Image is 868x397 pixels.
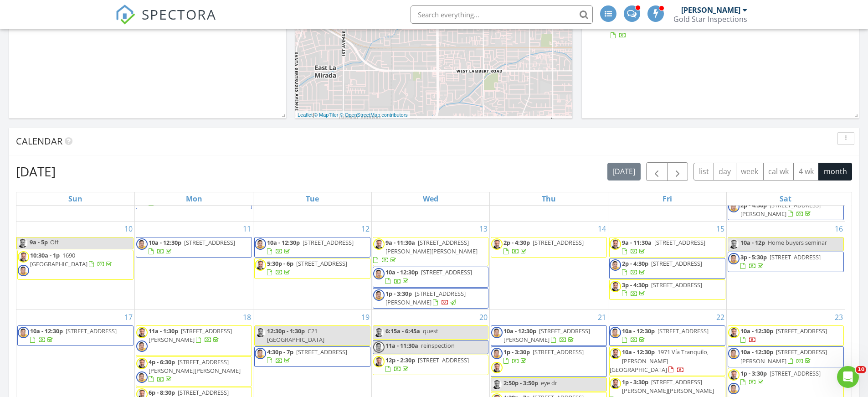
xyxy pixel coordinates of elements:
a: 3p - 5:30p [STREET_ADDRESS] [740,253,821,270]
img: The Best Home Inspection Software - Spectora [115,5,135,25]
span: 1p - 3:30p [503,348,530,356]
span: 6:15a - 6:45a [385,327,420,335]
img: screenshot_20240829_at_8.06.53pm.png [136,340,148,352]
button: Next month [667,162,688,181]
a: 3p - 5:30p [STREET_ADDRESS] [728,252,844,272]
span: 12p - 2:30p [385,356,415,364]
span: 2p - 4:30p [622,259,648,268]
a: 10a - 12:30p [STREET_ADDRESS][PERSON_NAME] [740,348,827,365]
span: 6p - 8:30p [149,388,175,397]
span: [STREET_ADDRESS] [418,356,469,364]
img: joe_photo_cropped_091521.jpg [255,327,266,338]
span: 5:30p - 6p [267,259,293,268]
a: Go to August 18, 2025 [241,310,253,325]
span: 10a - 12:30p [149,238,181,247]
button: month [818,163,852,180]
a: 10a - 12:30p [STREET_ADDRESS] [740,327,827,344]
span: [STREET_ADDRESS] [296,348,347,356]
span: 2p - 4:30p [740,201,767,209]
a: 2p - 4:30p [STREET_ADDRESS] [609,258,725,278]
button: Previous month [646,162,668,181]
span: 12:30p - 1:30p [267,327,305,335]
span: 9a - 11:30a [622,238,652,247]
span: [STREET_ADDRESS][PERSON_NAME] [740,348,827,365]
a: 4:30p - 7p [STREET_ADDRESS] [254,346,370,367]
a: 10a - 12:30p [STREET_ADDRESS] [30,327,117,344]
span: C21 [GEOGRAPHIC_DATA] [267,327,324,344]
img: joe_photo_cropped_091521.jpg [610,348,621,359]
span: [STREET_ADDRESS] [421,268,472,276]
a: 10:30a - 1p 1690 [GEOGRAPHIC_DATA] [17,250,134,280]
a: 3p - 4:30p [STREET_ADDRESS] [609,279,725,300]
span: 1p - 3:30p [740,369,767,377]
a: 9a - 11:30a [STREET_ADDRESS] [609,237,725,258]
a: Go to August 15, 2025 [714,222,726,236]
a: Saturday [778,192,793,205]
a: 9a - 11:30a [STREET_ADDRESS][PERSON_NAME][PERSON_NAME] [373,237,489,267]
button: [DATE] [607,163,641,180]
span: 10a - 12:30p [622,348,655,356]
img: screenshot_20240829_at_8.06.53pm.png [610,327,621,338]
img: joe_photo_cropped_091521.jpg [373,238,385,250]
a: 3p - 4:30p [STREET_ADDRESS] [622,281,702,298]
a: Go to August 11, 2025 [241,222,253,236]
span: [STREET_ADDRESS] [657,327,709,335]
a: Go to August 19, 2025 [360,310,371,325]
a: 10a - 12:30p [STREET_ADDRESS][PERSON_NAME] [728,346,844,367]
img: screenshot_20240829_at_8.06.53pm.png [728,201,740,212]
a: 5:30p - 6p [STREET_ADDRESS] [267,259,347,276]
a: Sunday [67,192,84,205]
a: 1p - 3:30p [STREET_ADDRESS][PERSON_NAME] [385,289,466,306]
span: Calendar [16,135,62,147]
img: joe_photo_cropped_091521.jpg [610,378,621,389]
img: joe_photo_cropped_091521.jpg [491,238,503,250]
a: Go to August 22, 2025 [714,310,726,325]
img: screenshot_20240829_at_8.06.53pm.png [728,253,740,264]
div: Gold Star Inspections [673,15,747,24]
img: screenshot_20240829_at_8.06.53pm.png [491,327,503,338]
a: Go to August 10, 2025 [123,222,134,236]
span: [STREET_ADDRESS] [533,238,584,247]
a: 4p - 6:30p [STREET_ADDRESS][PERSON_NAME][PERSON_NAME] [136,356,252,387]
span: 2p - 4:30p [503,238,530,247]
td: Go to August 11, 2025 [135,221,253,309]
span: 1971 Vía Tranquilo, [PERSON_NAME][GEOGRAPHIC_DATA] [610,348,709,373]
div: | [295,111,410,119]
a: Go to August 16, 2025 [833,222,845,236]
span: 10:30a - 1p [30,251,60,259]
span: 9a - 5p [29,237,48,249]
a: Go to August 17, 2025 [123,310,134,325]
a: 10a - 12:30p [STREET_ADDRESS] [136,237,252,258]
a: 10a - 12:30p [STREET_ADDRESS] [609,325,725,346]
a: 2p - 4:30p [STREET_ADDRESS] [503,238,584,255]
button: list [693,163,714,180]
span: reinspection [421,341,455,350]
a: 9a - 11:30a [STREET_ADDRESS] [622,238,705,255]
a: 10a - 12:30p [STREET_ADDRESS] [373,267,489,287]
img: joe_photo_cropped_091521.jpg [491,379,503,390]
input: Search everything... [411,5,593,24]
div: [PERSON_NAME] [681,5,740,15]
span: 10a - 12:30p [267,238,300,247]
span: 3p - 5:30p [740,253,767,261]
span: 2:50p - 3:50p [503,379,538,387]
span: 10a - 12:30p [740,348,773,356]
a: 10a - 12:30p [STREET_ADDRESS] [622,327,709,344]
a: 1p - 3:30p [STREET_ADDRESS] [491,346,607,376]
img: joe_photo_cropped_091521.jpg [255,259,266,271]
span: [STREET_ADDRESS][PERSON_NAME] [385,289,466,306]
span: 11a - 11:30a [385,341,418,350]
span: 10a - 12:30p [30,327,63,335]
a: 4:30p - 7p [STREET_ADDRESS] [267,348,347,365]
span: 10a - 12:30p [503,327,536,335]
img: screenshot_20240829_at_8.06.53pm.png [18,327,29,338]
td: Go to August 16, 2025 [726,221,845,309]
img: joe_photo_cropped_091521.jpg [17,237,28,249]
a: 11a - 1:30p [STREET_ADDRESS][PERSON_NAME] [136,325,252,356]
a: 10a - 12:30p [STREET_ADDRESS] [149,238,235,255]
span: 3p - 4:30p [622,281,648,289]
img: joe_photo_cropped_091521.jpg [728,327,740,338]
a: 1p - 3:30p [STREET_ADDRESS] [740,369,821,386]
td: Go to August 14, 2025 [490,221,608,309]
span: [STREET_ADDRESS] [654,238,705,247]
